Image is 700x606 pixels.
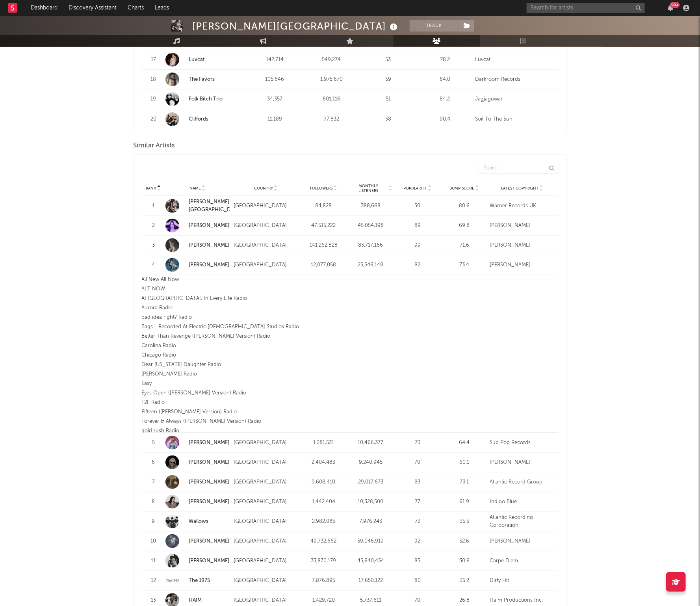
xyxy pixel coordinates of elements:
a: Cliffords [189,117,209,122]
div: Eyes Open ([PERSON_NAME] Version) Radio [142,389,559,398]
div: 20 [146,115,162,123]
div: [PERSON_NAME] Radio [142,370,559,379]
a: [PERSON_NAME] [189,558,230,563]
a: The Favors [189,77,215,82]
div: 33,870,179 [302,557,345,565]
a: HAIM [189,598,202,603]
span: Monthly Listeners [349,184,387,193]
div: 18 [146,76,162,84]
div: 8 [146,498,162,506]
div: 80 [396,577,439,585]
div: 78.2 [419,56,472,64]
div: 64.4 [443,439,486,447]
input: Search for artists [527,3,645,13]
div: 142,714 [249,56,301,64]
div: 84.0 [419,76,472,84]
div: 1 [146,202,162,210]
div: 50 [396,202,439,210]
div: At [GEOGRAPHIC_DATA], In Every Life Radio [142,294,559,303]
div: 59 [362,76,415,84]
div: 4 [146,261,162,269]
span: Popularity [403,186,427,191]
div: Bags - Recorded At Electric [DEMOGRAPHIC_DATA] Studios Radio [142,322,559,332]
a: Folk Bitch Trio [165,92,245,106]
span: Similar Artists [134,141,175,151]
div: All New All Now [142,275,559,284]
div: 141,262,828 [302,242,345,249]
div: Soil To The Sun [475,115,555,123]
div: bad idea right? Radio [142,313,559,322]
div: 10,466,377 [349,439,392,447]
a: Luvcat [189,57,205,62]
div: Dirty Hit [490,577,555,585]
div: 70 [396,597,439,604]
a: [PERSON_NAME][GEOGRAPHIC_DATA] [165,198,230,214]
div: F2F Radio [142,398,559,407]
div: 70 [396,459,439,467]
a: Wallows [189,519,209,524]
div: 60.1 [443,459,486,467]
div: [GEOGRAPHIC_DATA] [234,557,298,565]
a: [PERSON_NAME] [189,460,230,465]
div: 77,832 [305,115,358,123]
div: 7,876,895 [302,577,345,585]
div: [GEOGRAPHIC_DATA] [234,577,298,585]
div: 71.6 [443,242,486,249]
a: [PERSON_NAME] [165,554,230,568]
div: Carpe Diem [490,557,555,565]
div: Forever & Always ([PERSON_NAME] Version) Radio [142,417,559,426]
div: [GEOGRAPHIC_DATA] [234,222,298,230]
a: [PERSON_NAME] [165,238,230,252]
a: [PERSON_NAME] [189,499,230,504]
div: 11,189 [249,115,301,123]
div: 9,608,410 [302,478,345,486]
div: 69.8 [443,222,486,230]
div: 6 [146,459,162,467]
div: 30.6 [443,557,486,565]
div: Sub Pop Records [490,439,555,447]
div: 53 [362,56,415,64]
div: 73.1 [443,478,486,486]
div: Carolina Radio [142,341,559,351]
button: Track [410,20,459,32]
div: 26.8 [443,597,486,604]
div: 92 [396,537,439,545]
div: 99 [396,242,439,249]
div: 12 [146,577,162,585]
div: 51 [362,95,415,103]
div: 52.6 [443,537,486,545]
a: [PERSON_NAME] [189,440,230,445]
div: ALT NOW [142,284,559,294]
a: [PERSON_NAME] [165,455,230,469]
div: 84.2 [419,95,472,103]
div: 12,077,058 [302,261,345,269]
div: Haim Productions Inc. [490,597,555,604]
div: 7 [146,478,162,486]
div: 549,274 [305,56,358,64]
span: Followers [310,186,332,191]
div: [PERSON_NAME] [490,242,555,249]
button: 99+ [668,5,673,11]
div: 99 + [670,2,680,8]
div: 7,976,243 [349,518,392,526]
div: 38 [362,115,415,123]
div: 73 [396,518,439,526]
div: [GEOGRAPHIC_DATA] [234,261,298,269]
div: 5,737,611 [349,597,392,604]
div: 10,328,500 [349,498,392,506]
div: 9 [146,518,162,526]
div: 2 [146,222,162,230]
a: Wallows [165,515,230,528]
div: Warner Records UK [490,202,555,210]
div: [PERSON_NAME][GEOGRAPHIC_DATA] [193,20,400,33]
div: 73 [396,439,439,447]
div: 61.9 [443,498,486,506]
a: [PERSON_NAME] [165,534,230,548]
div: Chicago Radio [142,351,559,360]
span: Country [254,186,273,191]
div: 49,732,662 [302,537,345,545]
div: 3 [146,242,162,249]
div: 1,975,670 [305,76,358,84]
div: 89 [396,222,439,230]
div: 84,828 [302,202,345,210]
